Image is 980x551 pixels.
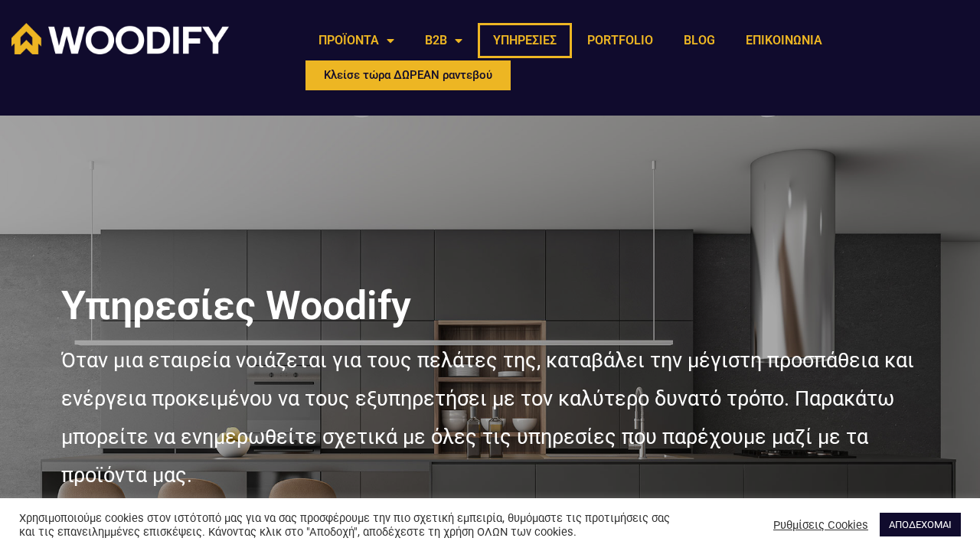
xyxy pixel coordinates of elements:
a: ΑΠΟΔΕΧΟΜΑΙ [880,513,961,536]
a: BLOG [668,23,730,58]
img: Woodify [11,23,229,54]
nav: Menu [303,23,838,58]
a: B2B [410,23,478,58]
p: Όταν μια εταιρεία νοιάζεται για τους πελάτες της, καταβάλει την μέγιστη προσπάθεια και ενέργεια π... [61,341,919,495]
a: ΥΠΗΡΕΣΙΕΣ [478,23,572,58]
a: Ρυθμίσεις Cookies [773,518,868,532]
h1: Υπηρεσίες Woodify [61,286,919,326]
a: Κλείσε τώρα ΔΩΡΕΑΝ ραντεβού [303,58,513,93]
div: Χρησιμοποιούμε cookies στον ιστότοπό μας για να σας προσφέρουμε την πιο σχετική εμπειρία, θυμόμασ... [19,511,678,539]
span: Κλείσε τώρα ΔΩΡΕΑΝ ραντεβού [324,70,492,81]
a: ΠΡΟΪΟΝΤΑ [303,23,410,58]
a: ΕΠΙΚΟΙΝΩΝΙΑ [730,23,838,58]
a: PORTFOLIO [572,23,668,58]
